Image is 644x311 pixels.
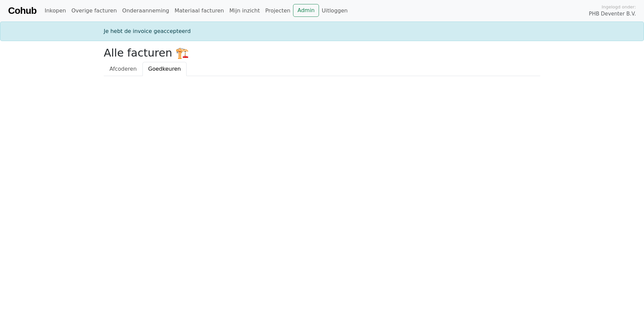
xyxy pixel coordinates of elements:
[8,3,36,19] a: Cohub
[142,62,187,76] a: Goedkeuren
[293,4,319,17] a: Admin
[120,4,172,18] a: Onderaanneming
[262,4,293,18] a: Projecten
[69,4,120,18] a: Overige facturen
[602,4,636,10] span: Ingelogd onder:
[42,4,68,18] a: Inkopen
[104,46,540,59] h2: Alle facturen 🏗️
[589,10,636,18] span: PHB Deventer B.V.
[148,66,181,72] span: Goedkeuren
[172,4,227,18] a: Materiaal facturen
[109,66,137,72] span: Afcoderen
[227,4,263,18] a: Mijn inzicht
[104,62,142,76] a: Afcoderen
[100,27,544,35] div: Je hebt de invoice geaccepteerd
[319,4,350,18] a: Uitloggen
